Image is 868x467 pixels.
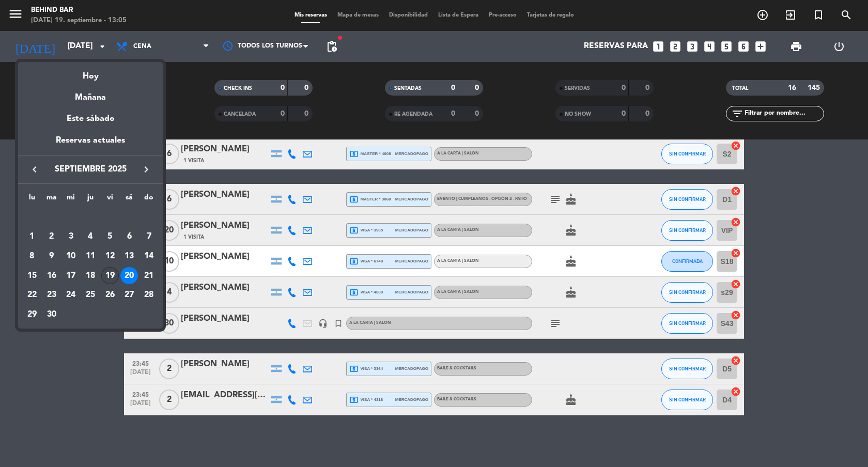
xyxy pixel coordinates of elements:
[120,285,139,305] td: 27 de septiembre de 2025
[137,163,156,176] button: keyboard_arrow_right
[81,227,100,246] td: 4 de septiembre de 2025
[23,228,41,245] div: 1
[62,286,80,304] div: 24
[61,285,81,305] td: 24 de septiembre de 2025
[101,267,119,285] div: 19
[62,267,80,285] div: 17
[43,306,60,323] div: 30
[23,306,41,323] div: 29
[82,267,99,285] div: 18
[120,228,138,245] div: 6
[18,104,163,133] div: Este sábado
[82,286,99,304] div: 25
[18,134,163,155] div: Reservas actuales
[22,227,42,246] td: 1 de septiembre de 2025
[22,285,42,305] td: 22 de septiembre de 2025
[23,286,41,304] div: 22
[62,228,80,245] div: 3
[120,286,138,304] div: 27
[120,227,139,246] td: 6 de septiembre de 2025
[22,305,42,324] td: 29 de septiembre de 2025
[82,247,99,265] div: 11
[42,227,61,246] td: 2 de septiembre de 2025
[23,267,41,285] div: 15
[61,246,81,266] td: 10 de septiembre de 2025
[120,246,139,266] td: 13 de septiembre de 2025
[42,305,61,324] td: 30 de septiembre de 2025
[22,266,42,286] td: 15 de septiembre de 2025
[139,285,159,305] td: 28 de septiembre de 2025
[81,266,100,286] td: 18 de septiembre de 2025
[43,286,60,304] div: 23
[120,192,139,208] th: sábado
[100,246,120,266] td: 12 de septiembre de 2025
[139,266,159,286] td: 21 de septiembre de 2025
[18,83,163,104] div: Mañana
[42,285,61,305] td: 23 de septiembre de 2025
[100,285,120,305] td: 26 de septiembre de 2025
[62,247,80,265] div: 10
[61,227,81,246] td: 3 de septiembre de 2025
[81,192,100,208] th: jueves
[140,228,158,245] div: 7
[42,266,61,286] td: 16 de septiembre de 2025
[140,163,152,176] i: keyboard_arrow_right
[81,246,100,266] td: 11 de septiembre de 2025
[120,266,139,286] td: 20 de septiembre de 2025
[42,192,61,208] th: martes
[139,246,159,266] td: 14 de septiembre de 2025
[28,163,41,176] i: keyboard_arrow_left
[120,267,138,285] div: 20
[23,247,41,265] div: 8
[139,227,159,246] td: 7 de septiembre de 2025
[43,228,60,245] div: 2
[101,228,119,245] div: 5
[22,208,159,227] td: SEP.
[61,192,81,208] th: miércoles
[140,286,158,304] div: 28
[100,192,120,208] th: viernes
[101,247,119,265] div: 12
[139,192,159,208] th: domingo
[101,286,119,304] div: 26
[100,266,120,286] td: 19 de septiembre de 2025
[22,192,42,208] th: lunes
[43,247,60,265] div: 9
[22,246,42,266] td: 8 de septiembre de 2025
[100,227,120,246] td: 5 de septiembre de 2025
[140,267,158,285] div: 21
[120,247,138,265] div: 13
[81,285,100,305] td: 25 de septiembre de 2025
[61,266,81,286] td: 17 de septiembre de 2025
[44,163,137,176] span: septiembre 2025
[18,62,163,83] div: Hoy
[140,247,158,265] div: 14
[42,246,61,266] td: 9 de septiembre de 2025
[82,228,99,245] div: 4
[43,267,60,285] div: 16
[25,163,44,176] button: keyboard_arrow_left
